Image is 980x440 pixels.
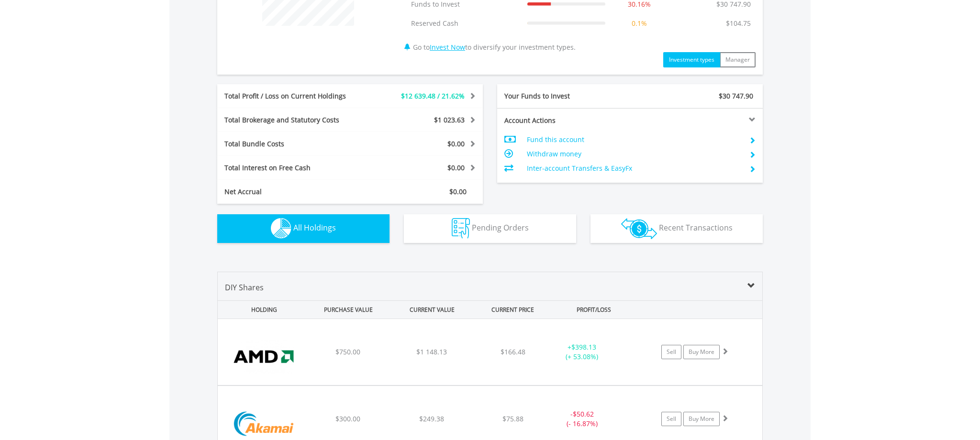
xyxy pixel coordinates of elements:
[401,91,465,100] span: $12 639.48 / 21.62%
[217,214,390,243] button: All Holdings
[720,52,756,67] button: Manager
[661,412,681,426] a: Sell
[223,331,305,383] img: EQU.US.AMD.png
[391,301,473,319] div: CURRENT VALUE
[573,409,594,418] span: $50.62
[659,222,733,233] span: Recent Transactions
[721,14,756,33] td: $104.75
[475,301,551,319] div: CURRENT PRICE
[307,301,389,319] div: PURCHASE VALUE
[452,218,470,239] img: pending_instructions-wht.png
[447,139,465,148] span: $0.00
[430,43,465,52] a: Invest Now
[218,301,305,319] div: HOLDING
[434,115,465,124] span: $1 023.63
[663,52,720,67] button: Investment types
[225,282,264,293] span: DIY Shares
[497,116,630,125] div: Account Actions
[497,91,630,101] div: Your Funds to Invest
[527,132,742,147] td: Fund this account
[406,14,523,33] td: Reserved Cash
[217,91,372,101] div: Total Profit / Loss on Current Holdings
[472,222,529,233] span: Pending Orders
[217,187,372,197] div: Net Accrual
[661,345,681,359] a: Sell
[527,161,742,176] td: Inter-account Transfers & EasyFx
[416,347,447,356] span: $1 148.13
[502,414,523,423] span: $75.88
[683,412,720,426] a: Buy More
[546,342,618,362] div: + (+ 53.08%)
[404,214,576,243] button: Pending Orders
[590,214,763,243] button: Recent Transactions
[683,345,720,359] a: Buy More
[553,301,635,319] div: PROFIT/LOSS
[293,222,336,233] span: All Holdings
[501,347,525,356] span: $166.48
[719,91,753,100] span: $30 747.90
[271,218,291,239] img: holdings-wht.png
[217,163,372,173] div: Total Interest on Free Cash
[419,414,444,423] span: $249.38
[571,342,596,352] span: $398.13
[546,409,618,429] div: - (- 16.87%)
[449,187,467,196] span: $0.00
[217,115,372,125] div: Total Brokerage and Statutory Costs
[335,347,360,356] span: $750.00
[217,139,372,149] div: Total Bundle Costs
[335,414,360,423] span: $300.00
[447,163,465,172] span: $0.00
[621,218,657,239] img: transactions-zar-wht.png
[527,147,742,161] td: Withdraw money
[610,14,668,33] td: 0.1%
